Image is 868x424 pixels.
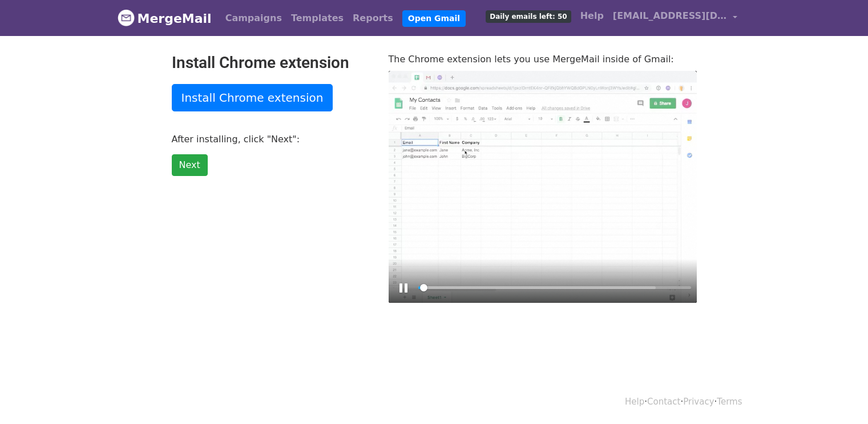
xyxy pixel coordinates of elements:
[402,10,466,27] a: Open Gmail
[118,6,212,30] a: MergeMail
[613,9,727,23] span: [EMAIL_ADDRESS][DOMAIN_NAME]
[683,397,714,407] a: Privacy
[576,5,608,27] a: Help
[608,5,742,31] a: [EMAIL_ADDRESS][DOMAIN_NAME]
[286,7,348,30] a: Templates
[172,53,372,73] h2: Install Chrome extension
[172,133,372,145] p: After installing, click "Next":
[172,84,333,111] a: Install Chrome extension
[348,7,398,30] a: Reports
[221,7,286,30] a: Campaigns
[118,9,135,26] img: MergeMail logo
[625,397,644,407] a: Help
[389,53,697,65] p: The Chrome extension lets you use MergeMail inside of Gmail:
[394,279,413,297] button: Play
[481,5,575,27] a: Daily emails left: 50
[647,397,680,407] a: Contact
[486,10,571,23] span: Daily emails left: 50
[418,282,691,293] input: Seek
[717,397,742,407] a: Terms
[172,154,208,176] a: Next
